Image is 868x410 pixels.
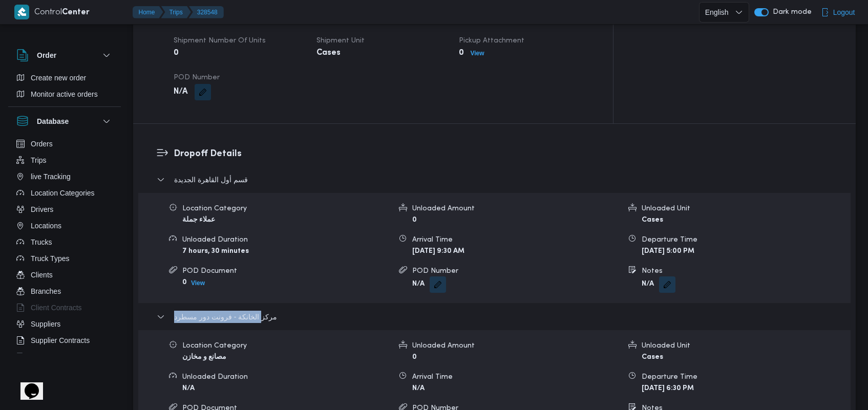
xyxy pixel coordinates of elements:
span: Suppliers [31,318,60,330]
b: View [470,50,484,57]
img: X8yXhbKr1z7QwAAAABJRU5ErkJggg== [14,5,29,19]
b: مصانع و مخازن [182,354,226,360]
div: Location Category [182,203,391,214]
b: N/A [642,280,654,287]
span: مركز الخانكة - فرونت دور مسطرد [174,311,277,323]
span: Orders [31,138,53,150]
button: Branches [12,283,117,299]
b: 0 [412,217,417,223]
div: قسم أول القاهرة الجديدة [138,193,851,303]
span: Create new order [31,72,86,84]
div: Notes [642,266,850,276]
div: Unloaded Amount [412,340,621,351]
span: live Tracking [31,170,71,183]
button: Location Categories [12,185,117,201]
span: قسم أول القاهرة الجديدة [174,174,248,186]
button: live Tracking [12,168,117,185]
button: Suppliers [12,316,117,332]
b: N/A [412,385,425,392]
div: Database [8,136,121,357]
div: POD Document [182,266,391,276]
div: Unloaded Duration [182,372,391,382]
button: Trips [161,6,191,18]
button: Locations [12,218,117,234]
h3: Order [37,49,56,61]
div: Departure Time [642,234,850,245]
button: View [466,47,488,59]
span: Supplier Contracts [31,334,90,347]
button: Trips [12,152,117,168]
div: POD Number [412,266,621,276]
button: Logout [817,2,859,23]
div: Unloaded Unit [642,340,850,351]
button: Drivers [12,201,117,218]
b: [DATE] 9:30 AM [412,248,464,254]
h3: Dropoff Details [174,147,833,161]
b: Cases [316,47,341,59]
button: Orders [12,136,117,152]
b: 0 [459,47,464,59]
span: Truck Types [31,252,69,265]
h3: Database [37,115,69,127]
iframe: chat widget [10,369,43,400]
b: عملاء جملة [182,217,215,223]
b: 0 [182,279,187,286]
div: Order [8,70,121,106]
b: Center [62,9,90,16]
span: Shipment Number of Units [174,37,266,44]
span: Trucks [31,236,52,248]
span: Pickup Attachment [459,37,524,44]
button: Supplier Contracts [12,332,117,349]
span: Dark mode [769,8,812,16]
span: Logout [833,6,855,18]
button: Monitor active orders [12,86,117,102]
b: 0 [174,47,179,59]
span: POD Number [174,74,220,81]
button: Order [16,49,113,61]
span: Trips [31,154,47,166]
button: Clients [12,267,117,283]
span: Locations [31,220,61,232]
button: 328548 [189,6,224,18]
div: Departure Time [642,372,850,382]
div: Unloaded Unit [642,203,850,214]
b: [DATE] 6:30 PM [642,385,694,392]
span: Clients [31,269,53,281]
button: View [187,277,209,289]
span: Branches [31,285,61,297]
b: N/A [412,280,425,287]
button: Truck Types [12,250,117,267]
button: Trucks [12,234,117,250]
span: Location Categories [31,187,95,199]
div: Arrival Time [412,234,621,245]
span: Monitor active orders [31,88,98,100]
div: Arrival Time [412,372,621,382]
div: Location Category [182,340,391,351]
div: Unloaded Duration [182,234,391,245]
button: Create new order [12,70,117,86]
span: Client Contracts [31,301,82,314]
span: Shipment Unit [316,37,365,44]
button: مركز الخانكة - فرونت دور مسطرد [157,311,833,323]
button: Home [133,6,163,18]
span: Devices [31,351,56,363]
b: [DATE] 5:00 PM [642,248,694,254]
button: Database [16,115,113,127]
b: 7 hours, 30 minutes [182,248,249,254]
b: 0 [412,354,417,360]
b: N/A [182,385,195,392]
span: Drivers [31,203,53,215]
button: Devices [12,349,117,365]
div: Unloaded Amount [412,203,621,214]
b: Cases [642,354,663,360]
b: N/A [174,86,187,98]
button: Client Contracts [12,299,117,316]
b: View [191,279,205,287]
button: قسم أول القاهرة الجديدة [157,174,833,186]
b: Cases [642,217,663,223]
